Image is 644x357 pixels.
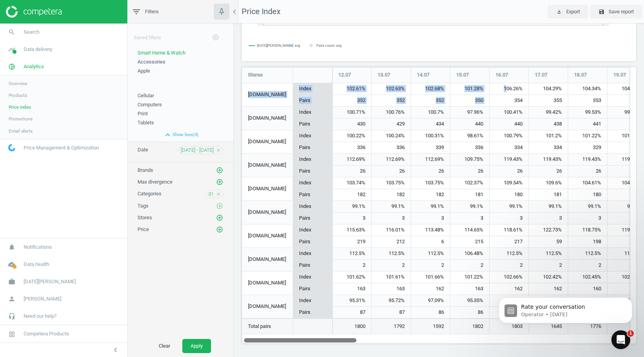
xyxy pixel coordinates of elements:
div: 112.69% [332,154,371,166]
div: 336 [332,142,371,153]
div: 114.65% [450,224,489,236]
div: 100.24% [372,130,411,142]
div: 100.41% [490,107,528,118]
button: add_circle_outline [216,214,224,222]
div: 163 [450,283,489,295]
div: 101.28% [450,83,489,95]
div: Index [293,107,332,118]
i: filter_list [132,7,141,16]
div: 212 [372,236,411,248]
i: search [4,25,19,40]
div: 334 [529,142,568,153]
div: 3 [450,213,489,224]
span: Stores [248,71,263,78]
div: 182 [372,189,411,200]
tspan: [DATE][PERSON_NAME] [257,44,293,47]
div: 26 [490,166,528,177]
div: 219 [332,236,371,248]
div: 100.71% [332,107,371,118]
div: 6 [411,236,450,248]
div: 329 [568,142,607,153]
i: close [216,191,221,197]
div: 355 [529,95,568,106]
span: Filters [145,8,159,15]
div: 26 [332,166,371,177]
div: 119.43% [568,154,607,166]
span: Computers [138,102,162,107]
div: 181 [529,189,568,200]
div: 2 [529,260,568,271]
div: 163 [332,283,371,295]
div: 99.1% [372,201,411,213]
div: 103.75% [411,177,450,189]
i: add_circle_outline [212,34,219,41]
div: 2 [568,260,607,271]
span: 18.07 [574,71,587,78]
span: Cellular [138,93,154,98]
span: Total pairs [248,323,287,330]
i: add_circle_outline [216,167,223,174]
div: Index [293,201,332,213]
i: chevron_left [230,7,239,16]
i: add_circle_outline [216,214,223,221]
div: 99.1% [529,201,568,213]
i: timeline [4,42,19,57]
div: 101.22% [450,271,489,283]
div: 109.75% [450,154,489,166]
button: add_circle_outline [208,29,224,46]
div: 215 [450,236,489,248]
div: 352 [332,95,371,106]
div: 122.73% [529,224,568,236]
div: 99.53% [568,107,607,118]
img: ajHJNr6hYgQAAAAASUVORK5CYII= [6,6,62,18]
span: Data health [24,261,49,268]
div: 113.48% [411,224,450,236]
div: 429 [372,118,411,130]
span: Date [138,147,148,153]
div: 2 [332,260,371,271]
div: [DOMAIN_NAME] [242,154,293,177]
div: 116.01% [372,224,411,236]
div: 99.1% [568,201,607,213]
iframe: Intercom live chat [611,330,630,349]
div: 95.35% [450,295,489,307]
span: [DATE] - [DATE] [181,147,214,154]
span: Brands [138,167,153,173]
span: Max divergence [138,179,172,185]
span: 1 [627,330,634,337]
div: [DOMAIN_NAME] [242,177,293,200]
div: 353 [568,95,607,106]
div: 182 [411,189,450,200]
span: Price [138,226,149,232]
div: 441 [568,118,607,130]
div: 2 [411,260,450,271]
div: 440 [490,118,528,130]
div: [DOMAIN_NAME] [242,83,293,106]
div: Pairs [293,118,332,130]
div: 26 [450,166,489,177]
div: 86 [411,307,450,318]
span: 19.07 [613,71,626,78]
div: Pairs [293,95,332,106]
div: 102.63% [372,83,411,95]
div: 102.61% [332,83,371,95]
div: Pairs [293,212,332,224]
div: 100.7% [411,107,450,118]
div: 3 [490,213,528,224]
span: 1800 [338,323,365,330]
div: 109.54% [490,177,528,189]
div: 180 [568,189,607,200]
div: 112.5% [490,248,528,260]
div: 336 [372,142,411,153]
span: Print [138,111,148,117]
div: Pairs [293,259,332,271]
span: 14.07 [417,71,429,78]
div: 3 [568,213,607,224]
button: Clear [150,339,178,353]
button: add_circle_outline [216,166,224,174]
div: 3 [411,213,450,224]
span: 31 [208,191,214,198]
